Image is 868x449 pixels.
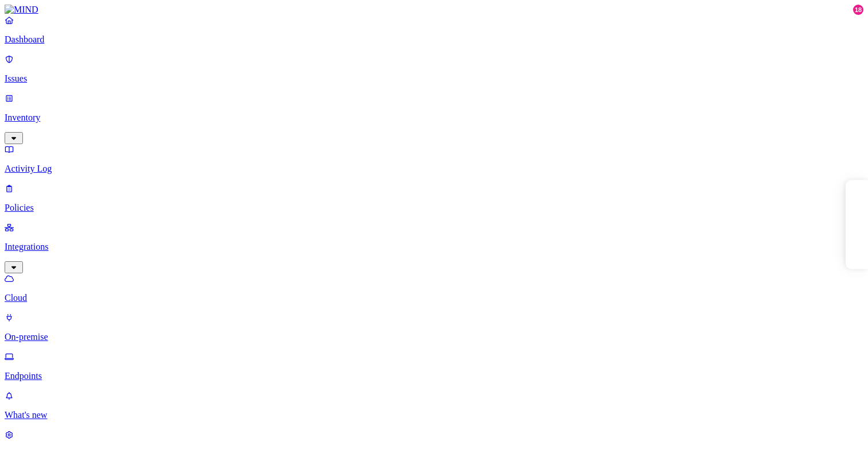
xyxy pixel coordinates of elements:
[5,73,863,84] p: Issues
[5,410,863,420] p: What's new
[853,5,863,15] div: 18
[5,113,863,123] p: Inventory
[5,34,863,45] p: Dashboard
[5,242,863,252] p: Integrations
[5,332,863,342] p: On-premise
[5,371,863,381] p: Endpoints
[5,293,863,303] p: Cloud
[5,203,863,213] p: Policies
[5,5,38,15] img: MIND
[5,164,863,174] p: Activity Log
